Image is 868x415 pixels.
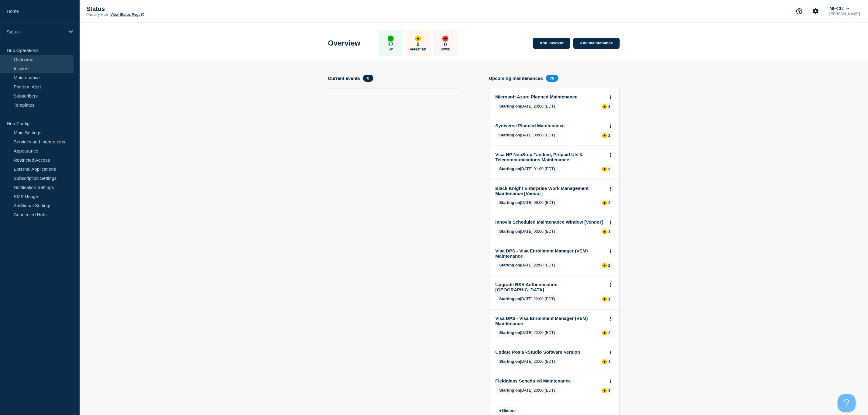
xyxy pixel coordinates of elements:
div: affected [602,104,607,109]
a: Syniverse Planned Maintenance [496,123,605,128]
p: Up [389,48,393,51]
h4: Current events [328,76,360,81]
a: Visa DPS - Visa Enrollment Manager (VEM) Maintenance [496,316,605,326]
a: Visa DPS - Visa Enrollment Manager (VEM) Maintenance [496,248,605,259]
span: Starting on [499,200,520,205]
p: 1 [608,104,610,109]
a: Visa HP NonStop Tandem, Prepaid UIs & Telecommunications Maintenance [496,152,605,162]
span: [DATE] 22:00 (EDT) [496,329,559,337]
span: Starting on [499,104,520,108]
div: down [442,36,448,42]
span: [DATE] 23:00 (EDT) [496,103,559,111]
div: affected [602,167,607,172]
div: affected [602,263,607,268]
button: Support [793,5,806,18]
span: 66 [502,408,506,413]
div: affected [602,297,607,302]
a: Add incident [533,38,570,49]
button: NFCU [828,6,851,12]
p: Status [7,29,65,34]
div: affected [602,229,607,234]
p: 1 [608,388,610,393]
iframe: Help Scout Beacon - Open [838,394,856,412]
div: affected [602,133,607,138]
span: [DATE] 22:00 (EDT) [496,295,559,303]
p: 0 [417,42,420,48]
p: 0 [444,42,447,48]
a: View Status Page [110,12,144,17]
p: 2 [608,263,610,268]
p: 2 [608,201,610,205]
button: Account settings [809,5,822,18]
span: [DATE] 03:00 (EDT) [496,228,559,236]
h1: Overview [328,39,361,47]
span: 76 [546,75,558,82]
div: affected [415,36,421,42]
span: Starting on [499,359,520,364]
span: Starting on [499,229,520,234]
span: [DATE] 06:00 (EDT) [496,199,559,207]
div: affected [602,359,607,364]
p: Primary Hub [86,12,108,17]
span: Starting on [499,388,520,393]
p: 3 [608,167,610,171]
a: Black Knight Enterprise Work Management Maintenance [Vendor] [496,186,605,196]
p: [PERSON_NAME] [828,12,861,16]
p: 1 [608,133,610,138]
span: 0 [363,75,373,82]
span: Starting on [499,133,520,137]
a: Innovis Scheduled Maintenance Window [Vendor] [496,219,605,225]
span: + more [496,407,520,414]
a: Add maintenance [573,38,619,49]
div: affected [602,331,607,335]
p: 1 [608,359,610,364]
p: 2 [608,331,610,335]
p: Status [86,5,208,12]
span: Starting on [499,330,520,335]
p: 1 [608,297,610,301]
a: Upgrade RSA Authentication [GEOGRAPHIC_DATA] [496,282,605,292]
span: Starting on [499,263,520,267]
a: Update Posit/RStudio Software Version [496,349,605,355]
span: [DATE] 23:00 (EDT) [496,358,559,366]
span: Starting on [499,297,520,301]
p: 1 [608,229,610,234]
p: Affected [410,48,426,51]
div: affected [602,201,607,205]
p: 77 [388,42,394,48]
p: Down [441,48,450,51]
span: [DATE] 22:00 (EDT) [496,262,559,269]
a: Fieldglass Scheduled Maintenance [496,378,605,383]
span: [DATE] 00:00 (EDT) [496,132,559,139]
h4: Upcoming maintenances [489,76,543,81]
div: affected [602,388,607,393]
span: Starting on [499,166,520,171]
span: [DATE] 01:00 (EDT) [496,165,559,173]
div: up [388,36,394,42]
a: Microsoft Azure Planned Maintenance [496,94,605,99]
span: [DATE] 23:00 (EDT) [496,387,559,395]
